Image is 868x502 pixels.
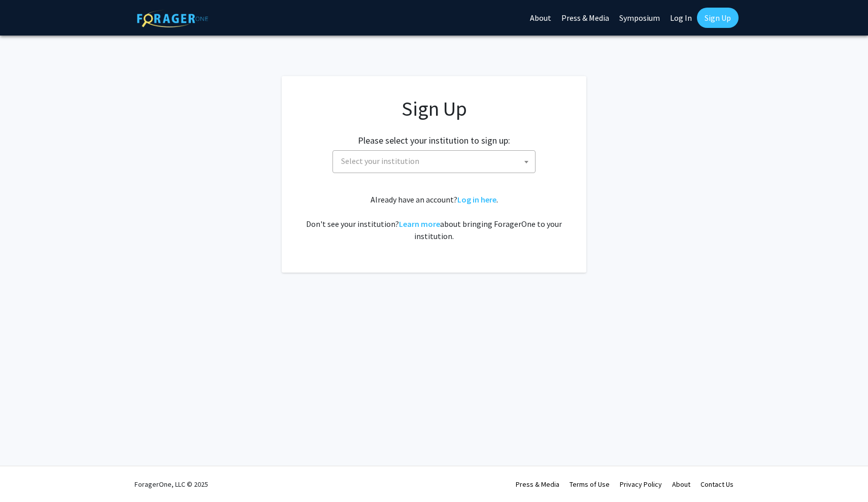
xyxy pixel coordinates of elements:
[302,193,566,242] div: Already have an account? . Don't see your institution? about bringing ForagerOne to your institut...
[697,8,739,28] a: Sign Up
[135,466,208,502] div: ForagerOne, LLC © 2025
[399,219,440,229] a: Learn more about bringing ForagerOne to your institution
[302,96,566,121] h1: Sign Up
[337,151,535,172] span: Select your institution
[341,156,419,166] span: Select your institution
[358,135,510,146] h2: Please select your institution to sign up:
[700,480,733,489] a: Contact Us
[570,480,610,489] a: Terms of Use
[516,480,559,489] a: Press & Media
[620,480,662,489] a: Privacy Policy
[332,150,536,173] span: Select your institution
[672,480,690,489] a: About
[457,194,496,205] a: Log in here
[137,10,208,27] img: ForagerOne Logo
